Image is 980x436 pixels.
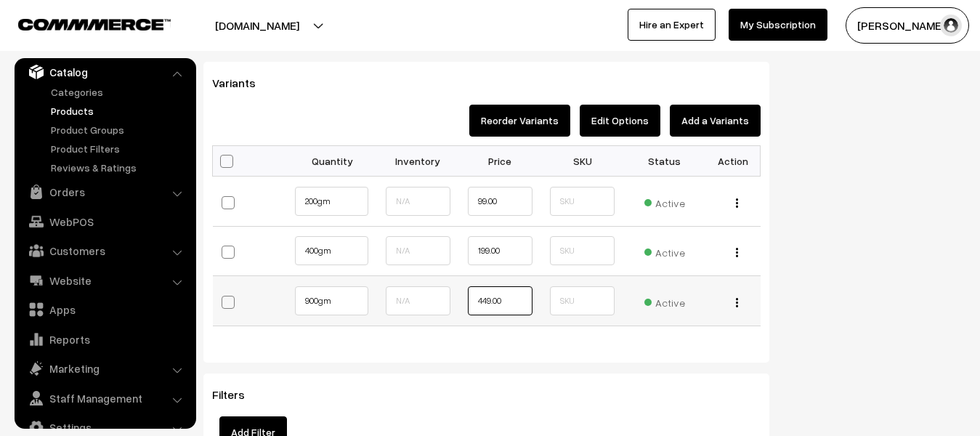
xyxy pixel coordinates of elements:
[736,198,738,208] img: Menu
[18,296,191,323] a: Apps
[47,103,191,118] a: Products
[212,387,262,402] span: Filters
[729,9,827,41] a: My Subscription
[295,146,377,177] th: Quantity
[846,7,969,44] button: [PERSON_NAME]
[18,326,191,352] a: Reports
[736,248,738,257] img: Menu
[377,146,459,177] th: Inventory
[386,236,450,265] input: N/A
[47,141,191,156] a: Product Filters
[47,160,191,175] a: Reviews & Ratings
[644,241,685,260] span: Active
[469,105,570,137] button: Reorder Variants
[164,7,350,44] button: [DOMAIN_NAME]
[18,238,191,264] a: Customers
[644,192,685,211] span: Active
[940,15,962,36] img: user
[18,355,191,381] a: Marketing
[644,291,685,310] span: Active
[18,59,191,85] a: Catalog
[18,209,191,235] a: WebPOS
[550,187,615,216] input: SKU
[736,298,738,307] img: Menu
[18,267,191,294] a: Website
[212,76,273,90] span: Variants
[18,385,191,411] a: Staff Management
[628,9,716,41] a: Hire an Expert
[705,146,760,177] th: Action
[47,122,191,137] a: Product Groups
[386,187,450,216] input: N/A
[459,146,541,177] th: Price
[670,105,761,137] button: Add a Variants
[47,84,191,100] a: Categories
[623,146,705,177] th: Status
[18,15,145,32] a: COMMMERCE
[18,179,191,205] a: Orders
[386,286,450,315] input: N/A
[550,286,615,315] input: SKU
[550,236,615,265] input: SKU
[580,105,660,137] button: Edit Options
[541,146,623,177] th: SKU
[18,19,171,30] img: COMMMERCE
